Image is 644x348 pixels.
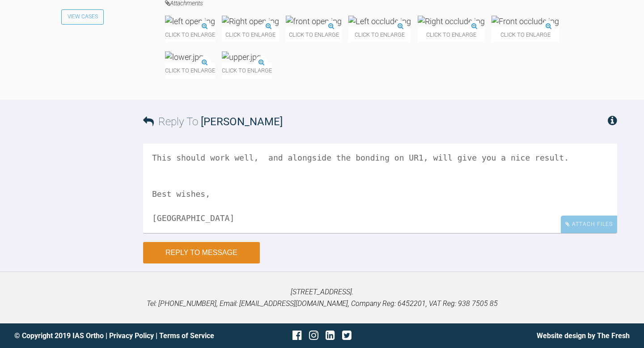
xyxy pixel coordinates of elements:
[14,286,630,309] p: [STREET_ADDRESS]. Tel: [PHONE_NUMBER], Email: [EMAIL_ADDRESS][DOMAIN_NAME], Company Reg: 6452201,...
[491,27,559,42] span: Click to enlarge
[286,27,342,42] span: Click to enlarge
[537,331,630,340] a: Website design by The Fresh
[418,27,485,42] span: Click to enlarge
[143,242,260,263] button: Reply to Message
[286,16,342,27] img: front open.jpg
[222,16,279,27] img: Right open.jpg
[348,16,411,27] img: Left occlude.jpg
[61,9,104,25] a: View Cases
[165,27,215,42] span: Click to enlarge
[14,330,220,342] div: © Copyright 2019 IAS Ortho | |
[491,16,559,27] img: Front occlude.jpg
[165,51,203,63] img: lower.jpg
[165,63,215,78] span: Click to enlarge
[348,27,411,42] span: Click to enlarge
[143,113,283,130] h3: Reply To
[222,63,272,78] span: Click to enlarge
[222,51,261,63] img: upper.jpg
[222,27,279,42] span: Click to enlarge
[561,216,617,233] div: Attach Files
[201,115,283,128] span: [PERSON_NAME]
[418,16,485,27] img: Right occlude.jpg
[159,331,214,340] a: Terms of Service
[165,16,215,27] img: left open.jpg
[143,144,617,233] textarea: Hi [PERSON_NAME] You're absolutely right. Looking at it, I would probably choose to intrude UL1 -...
[109,331,154,340] a: Privacy Policy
